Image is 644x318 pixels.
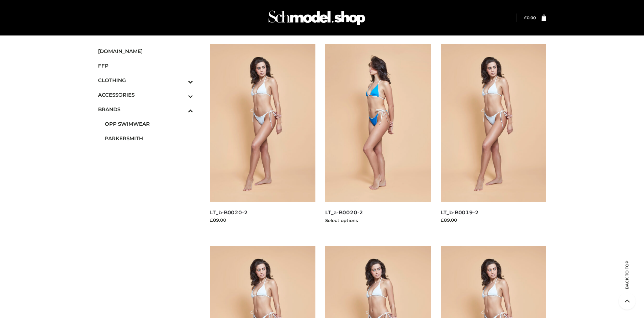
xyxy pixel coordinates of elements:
button: Toggle Submenu [169,73,193,88]
button: Toggle Submenu [169,88,193,102]
img: Schmodel Admin 964 [266,4,367,31]
span: FFP [98,62,193,70]
span: OPP SWIMWEAR [105,120,193,128]
span: CLOTHING [98,76,193,84]
a: £0.00 [524,15,536,20]
a: OPP SWIMWEAR [105,117,193,131]
span: ACCESSORIES [98,91,193,99]
a: LT_b-B0020-2 [210,209,248,216]
span: [DOMAIN_NAME] [98,47,193,55]
span: PARKERSMITH [105,134,193,142]
a: [DOMAIN_NAME] [98,44,193,58]
a: LT_a-B0020-2 [325,209,363,216]
div: £89.00 [441,217,546,223]
a: PARKERSMITH [105,131,193,146]
bdi: 0.00 [524,15,536,20]
span: £ [524,15,527,20]
button: Toggle Submenu [169,102,193,117]
a: LT_b-B0019-2 [441,209,479,216]
a: CLOTHINGToggle Submenu [98,73,193,88]
a: Select options [325,218,358,223]
a: FFP [98,58,193,73]
a: ACCESSORIESToggle Submenu [98,88,193,102]
a: BRANDSToggle Submenu [98,102,193,117]
span: BRANDS [98,105,193,113]
div: £89.00 [210,217,315,223]
span: Back to top [619,272,636,289]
